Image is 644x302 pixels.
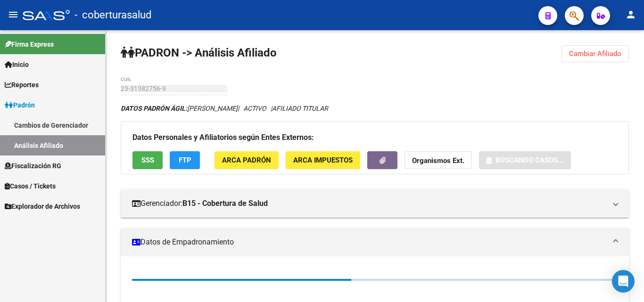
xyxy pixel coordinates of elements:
span: Cambiar Afiliado [569,49,621,58]
span: SSS [141,156,154,165]
strong: DATOS PADRÓN ÁGIL: [121,105,187,112]
strong: B15 - Cobertura de Salud [182,198,268,209]
div: Open Intercom Messenger [612,270,635,293]
button: Cambiar Afiliado [561,45,629,62]
button: FTP [170,151,200,169]
span: ARCA Impuestos [293,156,353,165]
mat-panel-title: Datos de Empadronamiento [132,237,606,247]
span: Casos / Tickets [5,181,56,191]
strong: Organismos Ext. [412,157,464,165]
span: ARCA Padrón [222,156,271,165]
i: | ACTIVO | [121,105,328,112]
button: Buscando casos... [479,151,571,169]
span: - coberturasalud [74,5,151,25]
span: Buscando casos... [495,156,563,165]
span: Padrón [5,100,35,110]
mat-icon: menu [8,9,19,20]
button: ARCA Padrón [215,151,279,169]
span: Explorador de Archivos [5,201,80,212]
button: ARCA Impuestos [286,151,360,169]
mat-panel-title: Gerenciador: [132,198,606,209]
mat-expansion-panel-header: Datos de Empadronamiento [121,228,629,256]
span: FTP [179,156,191,165]
span: Fiscalización RG [5,161,61,171]
span: [PERSON_NAME] [121,105,238,112]
strong: PADRON -> Análisis Afiliado [121,46,277,59]
button: Organismos Ext. [405,151,472,169]
span: Reportes [5,80,39,90]
span: Inicio [5,59,29,70]
h3: Datos Personales y Afiliatorios según Entes Externos: [132,131,617,144]
mat-expansion-panel-header: Gerenciador:B15 - Cobertura de Salud [121,189,629,218]
button: SSS [132,151,163,169]
span: AFILIADO TITULAR [272,105,328,112]
span: Firma Express [5,39,54,49]
mat-icon: person [625,9,636,20]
